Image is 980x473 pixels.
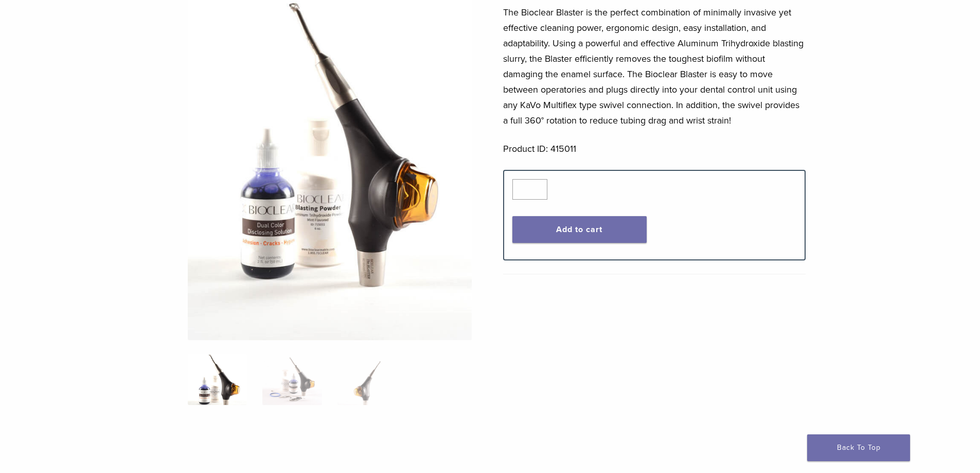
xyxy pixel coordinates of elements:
p: Product ID: 415011 [503,141,806,156]
a: Back To Top [807,434,910,461]
img: Blaster Kit - Image 2 [262,354,322,405]
img: Blaster Kit - Image 3 [337,354,397,405]
img: Bioclear-Blaster-Kit-Simplified-1-e1548850725122-324x324.jpg [188,354,247,405]
p: The Bioclear Blaster is the perfect combination of minimally invasive yet effective cleaning powe... [503,5,806,128]
button: Add to cart [512,216,647,243]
